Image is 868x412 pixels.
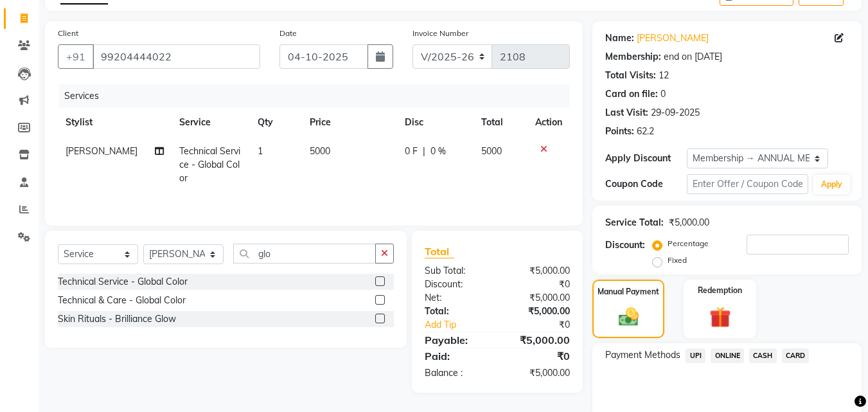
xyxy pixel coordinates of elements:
[405,145,418,158] span: 0 F
[687,174,808,194] input: Enter Offer / Coupon Code
[749,348,777,363] span: CASH
[598,286,659,298] label: Manual Payment
[660,87,666,101] div: 0
[415,305,497,318] div: Total:
[605,177,686,191] div: Coupon Code
[425,245,454,258] span: Total
[59,84,580,108] div: Services
[605,106,648,120] div: Last Visit:
[415,278,497,291] div: Discount:
[668,238,709,249] label: Percentage
[415,318,511,332] a: Add Tip
[605,238,645,252] div: Discount:
[605,50,661,64] div: Membership:
[497,291,580,305] div: ₹5,000.00
[66,145,137,157] span: [PERSON_NAME]
[605,69,656,82] div: Total Visits:
[415,348,497,364] div: Paid:
[511,318,580,332] div: ₹0
[711,348,744,363] span: ONLINE
[172,108,250,137] th: Service
[302,108,397,137] th: Price
[637,31,709,45] a: [PERSON_NAME]
[637,125,654,138] div: 62.2
[668,255,687,266] label: Fixed
[686,348,705,363] span: UPI
[703,304,738,330] img: _gift.svg
[813,175,850,194] button: Apply
[474,108,528,137] th: Total
[279,28,297,39] label: Date
[310,145,330,157] span: 5000
[58,44,94,69] button: +91
[605,87,658,101] div: Card on file:
[430,145,446,158] span: 0 %
[423,145,425,158] span: |
[58,275,188,289] div: Technical Service - Global Color
[659,69,669,82] div: 12
[58,294,186,307] div: Technical & Care - Global Color
[233,244,376,264] input: Search or Scan
[669,216,709,229] div: ₹5,000.00
[497,305,580,318] div: ₹5,000.00
[58,312,176,326] div: Skin Rituals - Brilliance Glow
[415,291,497,305] div: Net:
[605,216,664,229] div: Service Total:
[497,264,580,278] div: ₹5,000.00
[605,348,680,362] span: Payment Methods
[179,145,240,184] span: Technical Service - Global Color
[612,305,645,328] img: _cash.svg
[605,125,634,138] div: Points:
[412,28,468,39] label: Invoice Number
[93,44,260,69] input: Search by Name/Mobile/Email/Code
[250,108,302,137] th: Qty
[698,285,742,296] label: Redemption
[258,145,263,157] span: 1
[605,152,686,165] div: Apply Discount
[397,108,474,137] th: Disc
[497,278,580,291] div: ₹0
[527,108,570,137] th: Action
[481,145,502,157] span: 5000
[497,332,580,348] div: ₹5,000.00
[782,348,810,363] span: CARD
[605,31,634,45] div: Name:
[651,106,700,120] div: 29-09-2025
[58,28,78,39] label: Client
[497,348,580,364] div: ₹0
[415,332,497,348] div: Payable:
[497,366,580,380] div: ₹5,000.00
[58,108,172,137] th: Stylist
[664,50,722,64] div: end on [DATE]
[415,366,497,380] div: Balance :
[415,264,497,278] div: Sub Total:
